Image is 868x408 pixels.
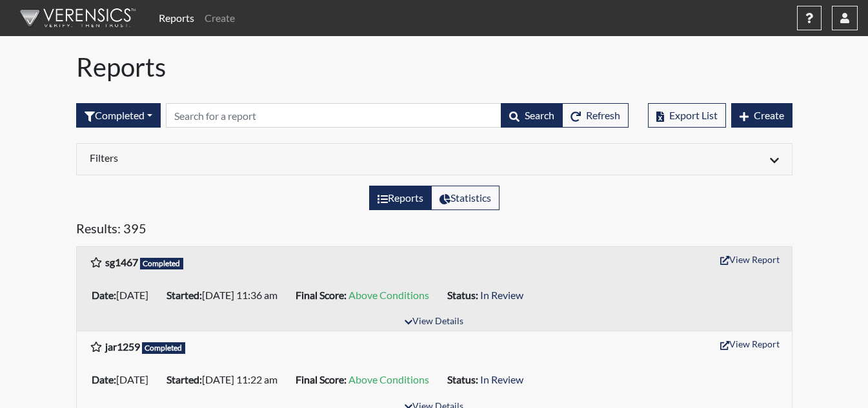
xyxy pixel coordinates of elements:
[199,5,240,31] a: Create
[648,103,726,128] button: Export List
[525,109,554,121] span: Search
[142,342,186,354] span: Completed
[161,369,290,390] li: [DATE] 11:22 am
[80,151,789,167] div: Click to expand/collapse filters
[480,373,523,385] span: In Review
[76,52,792,83] h1: Reports
[90,151,425,164] h6: Filters
[399,313,469,331] button: View Details
[76,103,161,128] div: Filter by interview status
[76,220,792,241] h5: Results: 395
[731,103,792,128] button: Create
[86,369,161,390] li: [DATE]
[480,289,523,301] span: In Review
[447,289,478,301] b: Status:
[348,289,429,301] span: Above Conditions
[714,249,785,269] button: View Report
[105,256,138,268] b: sg1467
[714,334,785,354] button: View Report
[586,109,620,121] span: Refresh
[431,186,500,210] label: View statistics about completed interviews
[296,289,347,301] b: Final Score:
[166,103,501,128] input: Search by Registration ID, Interview Number, or Investigation Name.
[296,373,347,385] b: Final Score:
[86,285,161,306] li: [DATE]
[92,373,116,385] b: Date:
[447,373,478,385] b: Status:
[369,186,432,210] label: View the list of reports
[501,103,563,128] button: Search
[167,373,202,385] b: Started:
[105,340,140,353] b: jar1259
[154,5,199,31] a: Reports
[76,103,161,128] button: Completed
[161,285,290,306] li: [DATE] 11:36 am
[669,109,718,121] span: Export List
[92,289,116,301] b: Date:
[167,289,202,301] b: Started:
[562,103,629,128] button: Refresh
[140,258,184,269] span: Completed
[754,109,784,121] span: Create
[348,373,429,385] span: Above Conditions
